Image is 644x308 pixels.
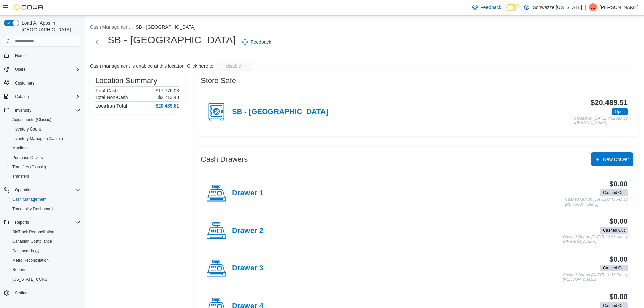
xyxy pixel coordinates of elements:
[7,115,83,124] button: Adjustments (Classic)
[12,106,80,114] span: Inventory
[7,195,83,204] button: Cash Management
[7,124,83,134] button: Inventory Count
[563,235,628,244] p: Cashed Out on [DATE] 12:01 AM by [PERSON_NAME]
[9,228,57,236] a: BioTrack Reconciliation
[12,126,41,132] span: Inventory Count
[9,195,49,204] a: Cash Management
[232,264,263,273] h4: Drawer 3
[240,35,274,49] a: Feedback
[506,11,507,11] span: Dark Mode
[9,237,80,245] span: Canadian Compliance
[201,77,236,85] h3: Store Safe
[563,273,628,282] p: Cashed Out on [DATE] 11:31 PM by [PERSON_NAME]
[565,197,628,207] p: Cashed Out on [DATE] 8:43 PM by [PERSON_NAME]
[90,24,130,30] button: Cash Management
[1,65,83,74] button: Users
[9,256,80,264] span: Metrc Reconciliation
[1,185,83,195] button: Operations
[9,205,55,213] a: Traceabilty Dashboard
[12,52,28,60] a: Home
[9,247,80,255] span: Dashboards
[9,163,49,171] a: Transfers (Classic)
[158,95,179,100] p: $2,713.48
[232,227,263,235] h4: Drawer 2
[156,103,179,109] h4: $20,489.51
[15,67,25,72] span: Users
[15,108,31,113] span: Inventory
[156,88,179,93] p: $17,776.03
[15,94,29,99] span: Catalog
[7,204,83,214] button: Traceabilty Dashboard
[15,53,26,58] span: Home
[9,195,80,204] span: Cash Management
[12,186,38,194] button: Operations
[108,33,236,47] h1: SB - [GEOGRAPHIC_DATA]
[9,256,51,264] a: Metrc Reconciliation
[603,227,625,233] span: Cashed Out
[1,51,83,61] button: Home
[600,3,639,11] p: [PERSON_NAME]
[12,289,80,297] span: Settings
[90,24,639,32] nav: An example of EuiBreadcrumbs
[7,143,83,153] button: Manifests
[7,153,83,162] button: Purchase Orders
[603,156,629,163] span: New Drawer
[9,144,80,152] span: Manifests
[9,266,80,274] span: Reports
[7,134,83,143] button: Inventory Manager (Classic)
[600,189,628,196] span: Cashed Out
[609,255,628,263] h3: $0.00
[12,229,54,235] span: BioTrack Reconciliation
[7,172,83,181] button: Transfers
[14,4,44,11] img: Cova
[251,39,271,45] span: Feedback
[9,205,80,213] span: Traceabilty Dashboard
[9,172,32,181] a: Transfers
[12,65,28,73] button: Users
[600,227,628,234] span: Cashed Out
[591,152,633,166] button: New Drawer
[12,93,31,101] button: Catalog
[1,78,83,88] button: Customers
[9,247,42,255] a: Dashboards
[9,125,44,133] a: Inventory Count
[226,63,241,69] span: disable
[9,163,80,171] span: Transfers (Classic)
[95,77,157,85] h3: Location Summary
[7,227,83,237] button: BioTrack Reconciliation
[12,106,34,114] button: Inventory
[1,218,83,227] button: Reports
[506,4,521,11] input: Dark Mode
[90,63,213,69] p: Cash management is enabled at this location. Click here to
[9,266,29,274] a: Reports
[9,125,80,133] span: Inventory Count
[9,153,80,162] span: Purchase Orders
[7,275,83,284] button: [US_STATE] CCRS
[1,92,83,101] button: Catalog
[12,117,51,122] span: Adjustments (Classic)
[591,99,628,107] h3: $20,489.51
[615,109,625,115] span: Open
[201,155,248,163] h3: Cash Drawers
[12,164,46,170] span: Transfers (Classic)
[603,265,625,271] span: Cashed Out
[9,275,50,283] a: [US_STATE] CCRS
[95,95,128,100] h6: Total Non-Cash
[7,256,83,265] button: Metrc Reconciliation
[7,237,83,246] button: Canadian Compliance
[7,246,83,256] a: Dashboards
[232,189,263,198] h4: Drawer 1
[15,80,34,86] span: Customers
[15,290,29,296] span: Settings
[533,3,582,11] p: Schwazze [US_STATE]
[609,180,628,188] h3: $0.00
[12,186,80,194] span: Operations
[574,116,628,125] p: Closed on [DATE] 7:32 AM by [PERSON_NAME]
[9,153,46,162] a: Purchase Orders
[15,187,35,193] span: Operations
[12,174,29,179] span: Transfers
[12,277,47,282] span: [US_STATE] CCRS
[600,265,628,271] span: Cashed Out
[12,289,32,297] a: Settings
[9,237,55,245] a: Canadian Compliance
